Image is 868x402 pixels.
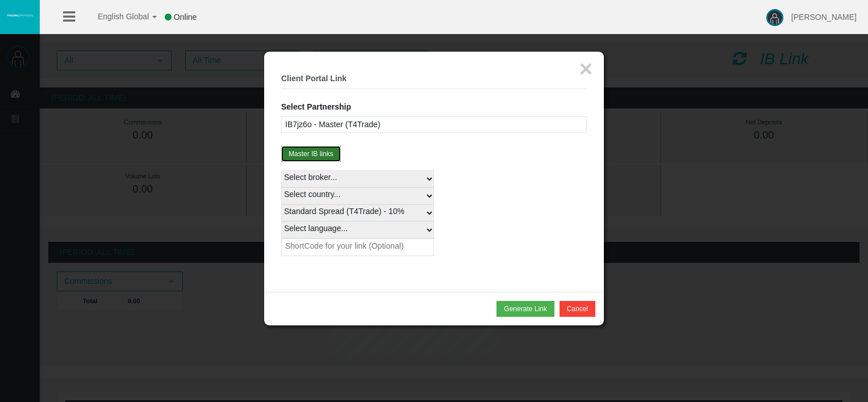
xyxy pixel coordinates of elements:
img: user-image [766,9,783,26]
span: [PERSON_NAME] [791,12,857,22]
label: Select Partnership [281,101,351,114]
b: Client Portal Link [281,74,347,83]
div: IB7jz6o - Master (T4Trade) [281,116,587,133]
button: Cancel [560,301,595,317]
input: ShortCode for your link (Optional) [281,238,434,256]
img: logo.svg [6,13,34,18]
button: Generate Link [496,301,554,317]
button: × [579,57,592,80]
span: Online [174,12,197,22]
button: Master IB links [281,146,341,162]
span: English Global [83,12,149,21]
